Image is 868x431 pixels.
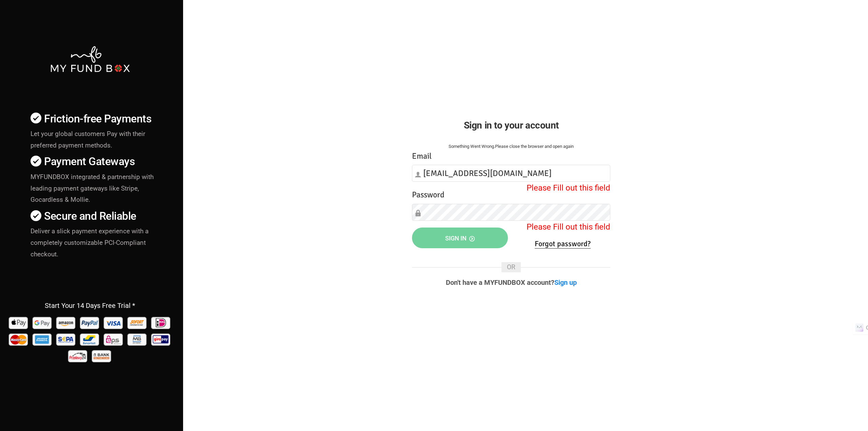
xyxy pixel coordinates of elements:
[31,173,154,204] span: MYFUNDBOX integrated & partnership with leading payment gateways like Stripe, Gocardless & Mollie.
[412,279,610,286] p: Don't have a MYFUNDBOX account?
[67,348,89,364] img: p24 Pay
[412,165,610,182] input: Email
[55,331,77,348] img: sepa Pay
[8,314,30,331] img: Apple Pay
[150,331,172,348] img: giropay
[79,331,101,348] img: Bancontact Pay
[527,221,610,233] label: Please Fill out this field
[445,235,475,242] span: Sign in
[527,182,610,194] label: Please Fill out this field
[32,314,54,331] img: Google Pay
[50,45,131,73] img: mfbwhite.png
[412,143,610,150] div: Something Went Wrong.Please close the browser and open again
[126,331,149,348] img: mb Pay
[412,150,432,162] label: Email
[554,278,577,287] a: Sign up
[535,239,591,249] a: Forgot password?
[55,314,77,331] img: Amazon
[501,262,521,272] span: OR
[412,118,610,133] h2: Sign in to your account
[31,208,156,224] h4: Secure and Reliable
[8,331,30,348] img: Mastercard Pay
[31,227,149,258] span: Deliver a slick payment experience with a completely customizable PCI-Compliant checkout.
[126,314,149,331] img: Sofort Pay
[412,228,508,248] button: Sign in
[150,314,172,331] img: Ideal Pay
[103,314,125,331] img: Visa
[91,348,113,364] img: banktransfer
[32,331,54,348] img: american_express Pay
[412,189,445,201] label: Password
[79,314,101,331] img: Paypal
[31,130,145,149] span: Let your global customers Pay with their preferred payment methods.
[31,153,156,170] h4: Payment Gateways
[31,111,156,127] h4: Friction-free Payments
[103,331,125,348] img: EPS Pay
